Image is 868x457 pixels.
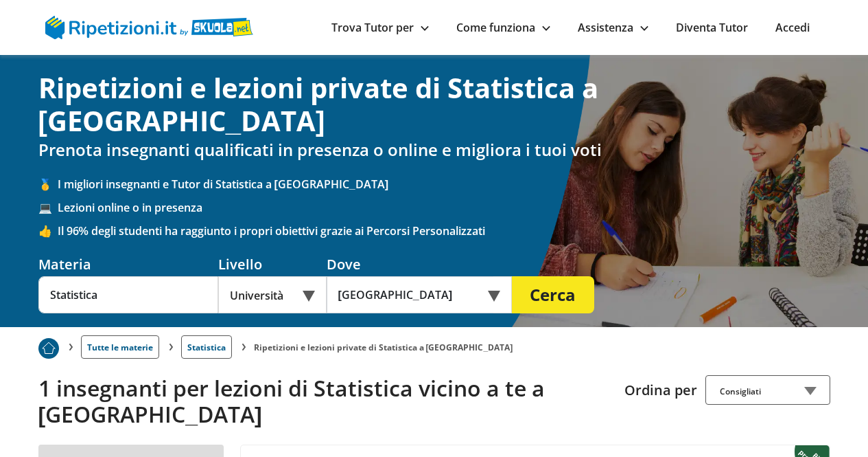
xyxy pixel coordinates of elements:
[578,20,648,35] a: Assistenza
[38,223,58,238] span: 👍
[512,276,594,313] button: Cerca
[38,276,218,313] input: Es. Matematica
[456,20,550,35] a: Come funziona
[775,20,810,35] a: Accedi
[38,255,218,274] div: Materia
[81,335,159,359] a: Tutte le materie
[624,381,697,399] label: Ordina per
[218,255,327,274] div: Livello
[58,177,830,192] span: I migliori insegnanti e Tutor di Statistica a [GEOGRAPHIC_DATA]
[38,200,58,215] span: 💻
[181,335,232,359] a: Statistica
[331,20,429,35] a: Trova Tutor per
[38,338,59,359] img: Piu prenotato
[38,327,830,359] nav: breadcrumb d-none d-tablet-block
[45,19,253,34] a: logo Skuola.net | Ripetizioni.it
[45,16,253,39] img: logo Skuola.net | Ripetizioni.it
[38,71,830,137] h1: Ripetizioni e lezioni private di Statistica a [GEOGRAPHIC_DATA]
[38,140,830,160] h2: Prenota insegnanti qualificati in presenza o online e migliora i tuoi voti
[676,20,748,35] a: Diventa Tutor
[38,177,58,192] span: 🥇
[58,200,830,215] span: Lezioni online o in presenza
[38,375,614,428] h2: 1 insegnanti per lezioni di Statistica vicino a te a [GEOGRAPHIC_DATA]
[58,223,830,238] span: Il 96% degli studenti ha raggiunto i propri obiettivi grazie ai Percorsi Personalizzati
[254,342,513,353] li: Ripetizioni e lezioni private di Statistica a [GEOGRAPHIC_DATA]
[218,276,327,313] div: Università
[705,375,830,405] div: Consigliati
[327,255,512,274] div: Dove
[327,276,493,313] input: Es. Indirizzo o CAP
